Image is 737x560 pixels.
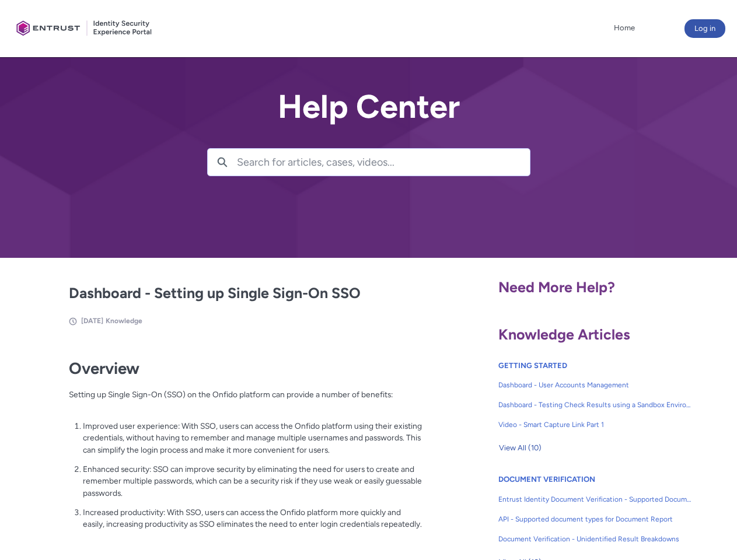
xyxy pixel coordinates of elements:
li: Knowledge [106,316,142,326]
span: View All (10) [499,439,542,457]
span: Dashboard - Testing Check Results using a Sandbox Environment [498,400,692,410]
a: Home [611,19,638,37]
button: Log in [684,19,725,38]
button: Search [208,149,237,176]
a: Dashboard - Testing Check Results using a Sandbox Environment [498,395,692,415]
span: Knowledge Articles [498,325,630,343]
a: GETTING STARTED [498,361,567,370]
input: Search for articles, cases, videos... [237,149,530,176]
span: Video - Smart Capture Link Part 1 [498,419,692,430]
a: Video - Smart Capture Link Part 1 [498,415,692,435]
h2: Help Center [207,89,530,125]
button: View All (10) [498,439,542,457]
span: Dashboard - User Accounts Management [498,380,692,390]
a: Dashboard - User Accounts Management [498,375,692,395]
span: Need More Help? [498,278,615,296]
p: Setting up Single Sign-On (SSO) on the Onfido platform can provide a number of benefits: [69,388,422,412]
strong: Overview [69,359,139,378]
p: Improved user experience: With SSO, users can access the Onfido platform using their existing cre... [83,420,422,456]
h2: Dashboard - Setting up Single Sign-On SSO [69,282,422,304]
span: [DATE] [81,317,103,325]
